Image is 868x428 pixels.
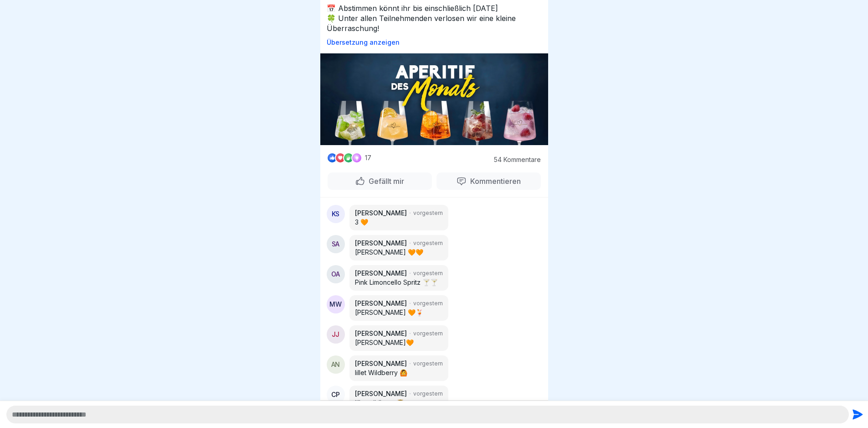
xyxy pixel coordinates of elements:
div: AN [327,355,345,374]
div: CP [327,386,345,404]
p: 3 🧡 [355,218,443,227]
p: 54 Kommentare [491,156,541,163]
p: vorgestern [413,209,443,217]
p: [PERSON_NAME] [355,389,407,398]
p: Pink Limoncello Spritz 🍸🍸 [355,278,443,287]
p: [PERSON_NAME] 🧡🧡 [355,248,443,257]
div: JJ [327,325,345,344]
div: SA [327,235,345,253]
p: Gefällt mir [365,177,404,186]
p: vorgestern [413,360,443,368]
p: [PERSON_NAME]🧡 [355,338,443,347]
p: [PERSON_NAME] 🧡🍹 [355,308,443,317]
p: Übersetzung anzeigen [327,39,542,46]
p: [PERSON_NAME] [355,209,407,218]
p: vorgestern [413,269,443,277]
div: OA [327,265,345,283]
p: vorgestern [413,239,443,247]
p: [PERSON_NAME] [355,329,407,338]
p: [PERSON_NAME] [355,269,407,278]
p: vorgestern [413,390,443,398]
p: 17 [365,154,371,162]
div: MW [327,295,345,313]
p: lillet wildberry💆🏼‍♀️ [355,398,443,407]
p: Kommentieren [467,177,521,186]
p: vorgestern [413,329,443,338]
p: lillet Wildberry 🙆 [355,368,443,377]
p: [PERSON_NAME] [355,299,407,308]
p: [PERSON_NAME] [355,239,407,248]
div: KS [327,205,345,223]
img: Post Image [320,53,548,145]
p: vorgestern [413,299,443,308]
p: [PERSON_NAME] [355,359,407,368]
